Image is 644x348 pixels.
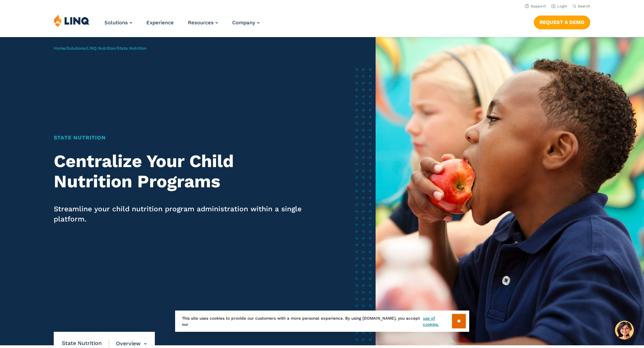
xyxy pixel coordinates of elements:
[54,204,308,224] p: Streamline your child nutrition program administration within a single platform.
[232,20,260,26] a: Company
[232,20,255,26] span: Company
[376,37,644,345] img: State Nutrition Banner
[615,321,634,340] button: Hello, have a question? Let’s chat.
[146,20,174,26] a: Experience
[54,151,234,192] strong: Centralize Your Child Nutrition Programs
[104,20,128,26] span: Solutions
[87,46,115,51] a: LINQ Nutrition
[534,14,590,29] nav: Button Navigation
[525,4,546,8] a: Support
[62,340,109,347] span: State Nutrition
[104,14,260,36] nav: Primary Navigation
[175,311,469,332] div: This site uses cookies to provide our customers with a more personal experience. By using [DOMAIN...
[54,14,90,27] img: LINQ | K‑12 Software
[54,134,308,142] h1: State Nutrition
[578,4,590,8] span: Search
[117,46,146,51] span: State Nutrition
[104,20,132,26] a: Solutions
[573,4,590,9] button: Open Search Bar
[67,46,85,51] a: Solutions
[54,46,146,51] span: / / /
[551,4,567,8] a: Login
[188,20,214,26] span: Resources
[423,315,452,327] a: use of cookies.
[534,16,590,29] a: Request a Demo
[188,20,218,26] a: Resources
[54,46,65,51] a: Home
